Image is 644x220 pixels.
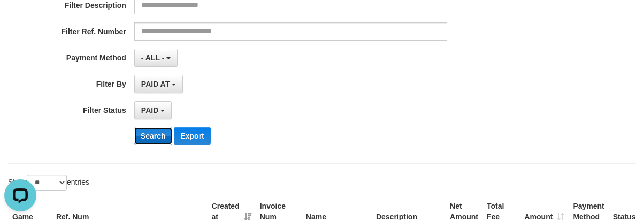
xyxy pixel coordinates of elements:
select: Showentries [27,175,67,191]
button: Export [174,127,210,145]
label: Show entries [8,175,89,191]
button: PAID AT [134,75,183,93]
button: Open LiveChat chat widget [4,4,36,36]
span: PAID [141,106,158,115]
span: - ALL - [141,54,165,62]
span: PAID AT [141,80,170,88]
button: - ALL - [134,49,178,67]
button: PAID [134,101,172,119]
button: Search [134,127,172,145]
